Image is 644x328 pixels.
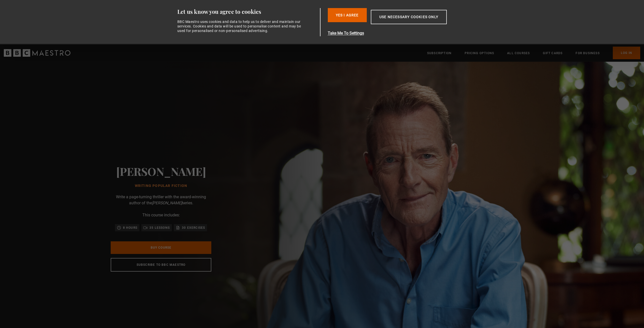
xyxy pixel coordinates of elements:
[123,225,137,230] p: 8 hours
[177,8,318,15] div: Let us know you agree to cookies
[543,51,562,56] a: Gift Cards
[177,19,304,33] div: BBC Maestro uses cookies and data to help us to deliver and maintain our services. Cookies and da...
[111,241,211,254] a: Buy Course
[152,201,182,205] i: [PERSON_NAME]
[4,49,70,57] svg: BBC Maestro
[576,51,599,56] a: For business
[116,184,206,188] h1: Writing Popular Fiction
[142,212,180,218] p: This course includes:
[507,51,530,56] a: All Courses
[328,30,471,36] button: Take Me To Settings
[111,194,211,206] p: Write a page-turning thriller with the award-winning author of the series.
[465,51,494,56] a: Pricing Options
[149,225,170,230] p: 35 lessons
[371,10,447,24] button: Use necessary cookies only
[613,47,640,59] a: Log In
[116,165,206,178] h2: [PERSON_NAME]
[328,8,367,22] button: Yes I Agree
[111,258,211,272] a: Subscribe to BBC Maestro
[182,225,205,230] p: 30 exercises
[427,51,452,56] a: Subscription
[427,47,640,59] nav: Primary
